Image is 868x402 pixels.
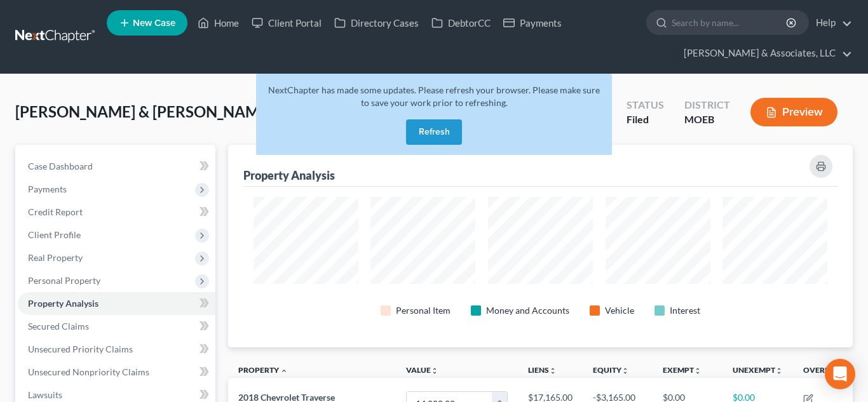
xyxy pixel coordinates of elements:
[28,321,89,332] span: Secured Claims
[28,298,98,309] span: Property Analysis
[280,367,288,375] i: expand_less
[28,275,100,286] span: Personal Property
[15,102,273,121] span: [PERSON_NAME] & [PERSON_NAME]
[28,161,93,171] span: Case Dashboard
[28,184,67,194] span: Payments
[593,365,629,375] a: Equityunfold_more
[793,358,853,386] th: Override
[18,201,215,224] a: Credit Report
[191,11,245,34] a: Home
[810,11,852,34] a: Help
[28,206,83,217] span: Credit Report
[694,367,702,375] i: unfold_more
[328,11,425,34] a: Directory Cases
[245,11,328,34] a: Client Portal
[425,11,497,34] a: DebtorCC
[28,389,62,400] span: Lawsuits
[28,229,81,240] span: Client Profile
[677,42,852,65] a: [PERSON_NAME] & Associates, LLC
[663,365,702,375] a: Exemptunfold_more
[670,304,700,317] div: Interest
[605,304,634,317] div: Vehicle
[684,112,730,127] div: MOEB
[549,367,557,375] i: unfold_more
[672,11,788,34] input: Search by name...
[528,365,557,375] a: Liensunfold_more
[28,252,83,263] span: Real Property
[18,361,215,384] a: Unsecured Nonpriority Claims
[684,98,730,112] div: District
[775,367,783,375] i: unfold_more
[627,112,664,127] div: Filed
[243,168,335,183] div: Property Analysis
[28,344,133,354] span: Unsecured Priority Claims
[18,155,215,178] a: Case Dashboard
[497,11,568,34] a: Payments
[406,119,462,145] button: Refresh
[750,98,837,126] button: Preview
[268,84,600,108] span: NextChapter has made some updates. Please refresh your browser. Please make sure to save your wor...
[733,365,783,375] a: Unexemptunfold_more
[825,359,855,389] div: Open Intercom Messenger
[396,304,451,317] div: Personal Item
[621,367,629,375] i: unfold_more
[627,98,664,112] div: Status
[133,18,175,28] span: New Case
[431,367,438,375] i: unfold_more
[238,365,288,375] a: Property expand_less
[18,292,215,315] a: Property Analysis
[18,315,215,338] a: Secured Claims
[28,366,149,377] span: Unsecured Nonpriority Claims
[18,338,215,361] a: Unsecured Priority Claims
[486,304,569,317] div: Money and Accounts
[406,365,438,375] a: Valueunfold_more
